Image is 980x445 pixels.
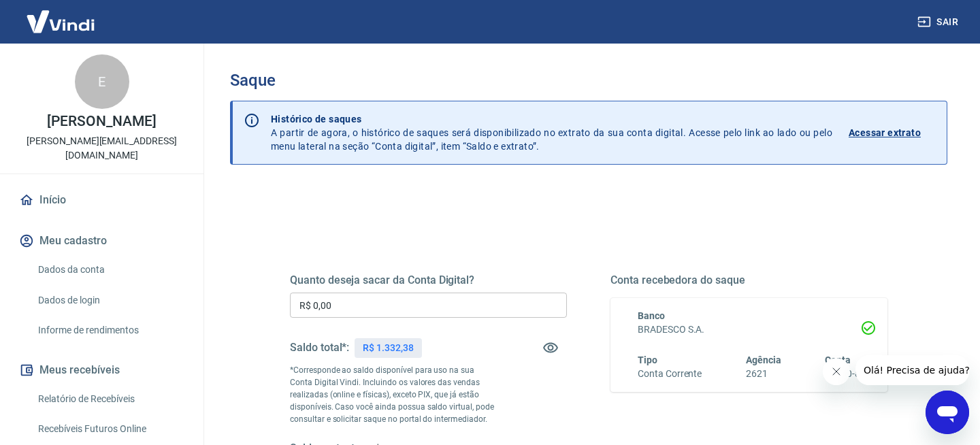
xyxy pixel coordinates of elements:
[610,274,887,287] h5: Conta recebedora do saque
[16,226,187,256] button: Meu cadastro
[638,310,665,321] span: Banco
[33,256,187,284] a: Dados da conta
[915,10,964,35] button: Sair
[47,114,156,129] p: [PERSON_NAME]
[16,1,105,42] img: Vindi
[290,364,497,425] p: *Corresponde ao saldo disponível para uso na sua Conta Digital Vindi. Incluindo os valores das ve...
[75,54,129,109] div: E
[33,286,187,314] a: Dados de login
[849,126,921,139] p: Acessar extrato
[271,112,832,126] p: Histórico de saques
[290,274,567,287] h5: Quanto deseja sacar da Conta Digital?
[926,391,969,434] iframe: Botão para abrir a janela de mensagens
[638,355,657,365] span: Tipo
[855,355,969,385] iframe: Mensagem da empresa
[33,385,187,413] a: Relatório de Recebíveis
[230,71,947,90] h3: Saque
[746,367,781,381] h6: 2621
[638,323,860,337] h6: BRADESCO S.A.
[33,415,187,443] a: Recebíveis Futuros Online
[746,355,781,365] span: Agência
[16,355,187,385] button: Meus recebíveis
[825,355,851,365] span: Conta
[290,341,349,355] h5: Saldo total*:
[363,341,413,355] p: R$ 1.332,38
[849,112,936,153] a: Acessar extrato
[16,185,187,215] a: Início
[271,112,832,153] p: A partir de agora, o histórico de saques será disponibilizado no extrato da sua conta digital. Ac...
[33,316,187,344] a: Informe de rendimentos
[8,10,114,20] span: Olá! Precisa de ajuda?
[11,134,193,163] p: [PERSON_NAME][EMAIL_ADDRESS][DOMAIN_NAME]
[638,367,702,381] h6: Conta Corrente
[823,358,850,385] iframe: Fechar mensagem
